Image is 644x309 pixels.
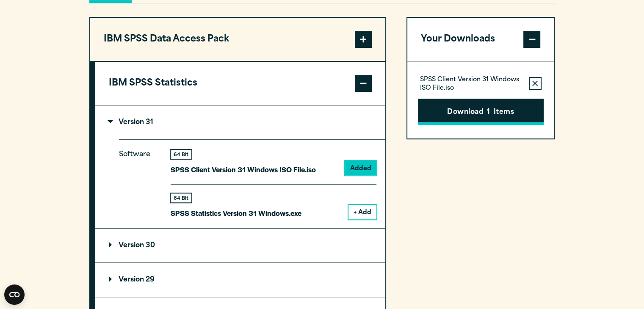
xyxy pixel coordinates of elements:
button: + Add [348,205,376,219]
button: IBM SPSS Statistics [95,62,385,105]
button: IBM SPSS Data Access Pack [90,18,385,61]
div: 64 Bit [171,150,191,159]
div: Your Downloads [407,61,554,138]
p: Software [119,149,157,212]
button: Open CMP widget [4,284,25,305]
span: 1 [487,107,490,118]
summary: Version 29 [95,263,385,297]
p: Version 29 [109,276,155,283]
summary: Version 30 [95,229,385,262]
summary: Version 31 [95,105,385,139]
div: 64 Bit [171,193,191,202]
p: Version 31 [109,119,153,126]
button: Your Downloads [407,18,554,61]
p: SPSS Client Version 31 Windows ISO File.iso [171,163,316,176]
p: SPSS Client Version 31 Windows ISO File.iso [420,76,522,93]
p: SPSS Statistics Version 31 Windows.exe [171,207,301,219]
button: Download1Items [418,99,544,125]
p: Version 30 [109,242,155,249]
button: Added [345,161,376,175]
